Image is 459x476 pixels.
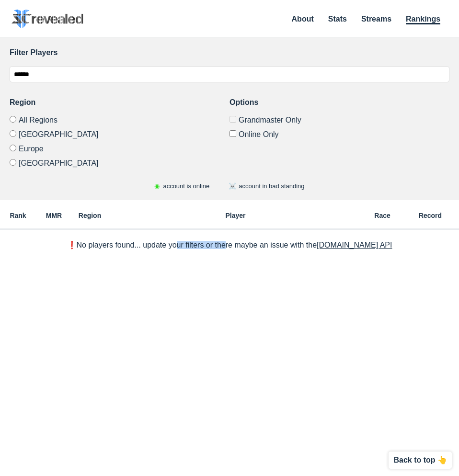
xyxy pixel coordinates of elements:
[229,126,449,138] label: Only show accounts currently laddering
[229,116,449,126] label: Only Show accounts currently in Grandmaster
[328,15,347,23] a: Stats
[154,181,209,191] p: account is online
[108,212,363,219] h6: Player
[229,182,236,190] span: ☠️
[10,159,16,166] input: [GEOGRAPHIC_DATA]
[402,212,459,219] h6: Record
[229,116,236,123] input: Grandmaster Only
[72,212,108,219] h6: Region
[363,212,402,219] h6: Race
[229,130,236,137] input: Online Only
[10,97,229,108] h3: Region
[67,241,392,249] p: ❗️No players found... update your filters or there maybe an issue with the
[154,182,160,190] span: ◉
[11,10,83,28] img: SC2 Revealed
[317,241,392,249] a: [DOMAIN_NAME] API
[393,456,447,464] p: Back to top 👆
[10,130,16,137] input: [GEOGRAPHIC_DATA]
[229,181,304,191] p: account in bad standing
[10,145,16,151] input: Europe
[10,155,229,167] label: [GEOGRAPHIC_DATA]
[10,116,16,123] input: All Regions
[229,97,449,108] h3: Options
[10,141,229,155] label: Europe
[36,212,72,219] h6: MMR
[361,15,391,23] a: Streams
[10,126,229,141] label: [GEOGRAPHIC_DATA]
[406,15,440,24] a: Rankings
[10,116,229,126] label: All Regions
[292,15,314,23] a: About
[10,47,449,58] h3: Filter Players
